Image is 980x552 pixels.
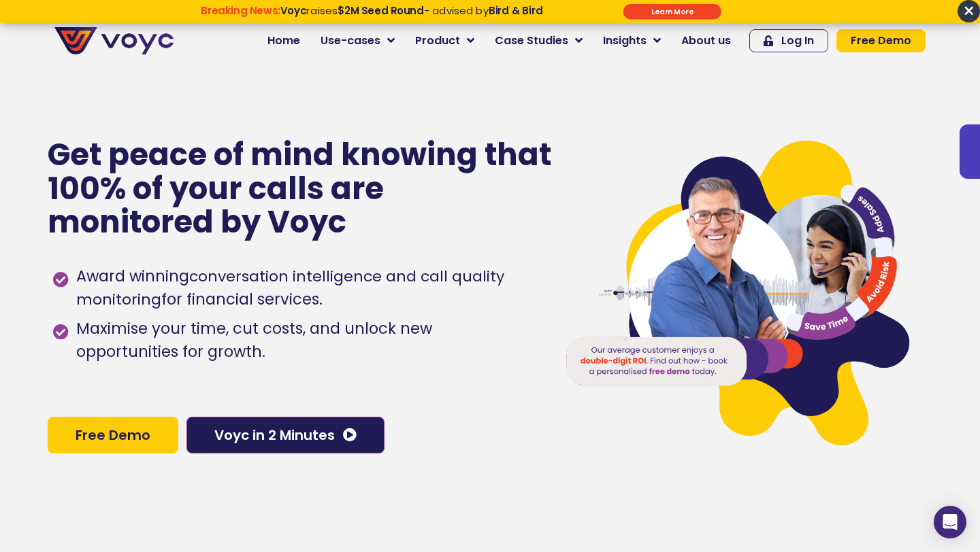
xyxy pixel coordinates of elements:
strong: Bird & Bird [489,3,543,18]
span: About us [681,33,731,49]
a: Product [405,27,485,54]
span: Award winning for financial services. [73,265,538,311]
a: Log In [749,29,828,52]
a: Case Studies [485,27,593,54]
a: Free Demo [836,29,926,52]
p: Get peace of mind knowing that 100% of your calls are monitored by Voyc [48,138,553,239]
a: Use-cases [310,27,405,54]
div: Breaking News: Voyc raises $2M Seed Round - advised by Bird & Bird [149,5,595,29]
div: Submit [623,4,721,20]
span: Home [267,33,300,49]
strong: Voyc [280,3,306,18]
a: Voyc in 2 Minutes [186,417,385,453]
a: Insights [593,27,671,54]
h1: conversation intelligence and call quality monitoring [76,266,504,310]
span: Log In [781,35,814,46]
span: Maximise your time, cut costs, and unlock new opportunities for growth. [73,317,538,364]
a: About us [671,27,741,54]
a: Free Demo [48,417,178,453]
a: Home [257,27,310,54]
strong: Breaking News: [201,3,280,18]
span: Case Studies [495,33,568,49]
img: voyc-full-logo [54,27,174,54]
span: Use-cases [321,33,380,49]
span: Product [415,33,460,49]
strong: $2M Seed Round [338,3,424,18]
span: Voyc in 2 Minutes [214,428,335,442]
span: Free Demo [851,35,911,46]
span: Free Demo [76,428,150,442]
span: raises - advised by [280,3,543,18]
div: Open Intercom Messenger [934,506,966,538]
span: Insights [603,33,647,49]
